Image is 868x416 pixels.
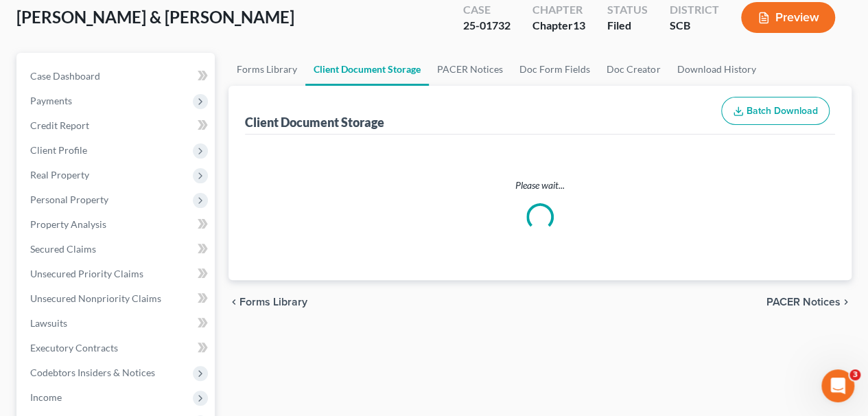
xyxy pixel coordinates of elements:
div: Chapter [532,2,585,18]
a: Case Dashboard [19,64,215,89]
span: Secured Claims [30,243,96,255]
div: 25-01732 [463,18,511,34]
span: Codebtors Insiders & Notices [30,367,155,378]
p: Please wait... [248,178,832,192]
span: Real Property [30,169,89,181]
iframe: Intercom live chat [821,369,854,402]
span: Lawsuits [30,317,67,329]
a: Client Document Storage [305,53,429,86]
span: Forms Library [239,297,307,308]
div: Filed [607,18,648,34]
span: Property Analysis [30,218,106,230]
span: 13 [573,19,585,32]
a: Download History [668,53,764,86]
span: [PERSON_NAME] & [PERSON_NAME] [16,7,294,27]
span: Batch Download [747,105,818,117]
a: Credit Report [19,113,215,138]
button: Batch Download [721,97,830,126]
i: chevron_right [841,297,852,308]
span: Unsecured Priority Claims [30,268,143,279]
span: Personal Property [30,194,108,205]
i: chevron_left [228,297,239,308]
span: Unsecured Nonpriority Claims [30,292,161,304]
a: Secured Claims [19,237,215,262]
span: Client Profile [30,144,87,156]
span: Case Dashboard [30,70,100,82]
span: Income [30,391,62,403]
a: Executory Contracts [19,336,215,360]
a: Lawsuits [19,311,215,336]
div: District [670,2,719,18]
button: chevron_left Forms Library [228,297,307,308]
span: Executory Contracts [30,342,118,354]
a: Property Analysis [19,212,215,237]
button: PACER Notices chevron_right [766,297,852,308]
div: Status [607,2,648,18]
a: Doc Form Fields [511,53,598,86]
span: 3 [849,369,860,380]
div: Chapter [532,18,585,34]
span: Payments [30,95,72,106]
div: Case [463,2,511,18]
a: Doc Creator [598,53,668,86]
a: Forms Library [228,53,305,86]
a: Unsecured Priority Claims [19,262,215,286]
span: PACER Notices [766,297,841,308]
div: Client Document Storage [245,114,384,130]
span: Credit Report [30,119,89,131]
a: PACER Notices [429,53,511,86]
button: Preview [741,2,835,33]
div: SCB [670,18,719,34]
a: Unsecured Nonpriority Claims [19,286,215,311]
